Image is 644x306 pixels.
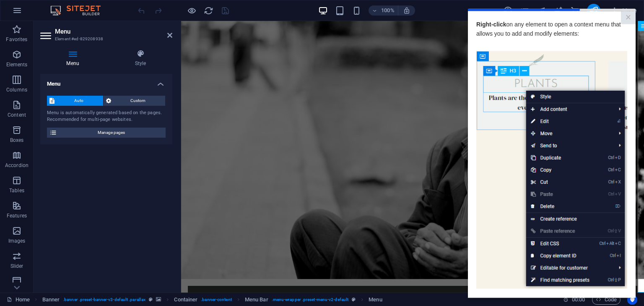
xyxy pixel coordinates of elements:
div: Menu is automatically generated based on the pages. Recommended for multi-page websites. [47,110,166,123]
a: Close modal [153,3,168,16]
span: Custom [114,96,163,106]
h4: Menu [40,50,109,67]
span: Manage pages [60,128,163,138]
strong: Right-click [8,12,39,19]
h4: Style [109,50,172,67]
span: Auto [57,96,101,106]
button: Auto [47,96,103,106]
h3: Element #ed-829208938 [55,35,156,43]
h4: Menu [40,74,172,89]
p: ​ [8,280,159,289]
h2: Menu [55,28,172,35]
button: Manage pages [47,128,166,138]
span: on any element to open a context menu that allows you to add and modify elements: [8,12,153,28]
button: Custom [104,96,166,106]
